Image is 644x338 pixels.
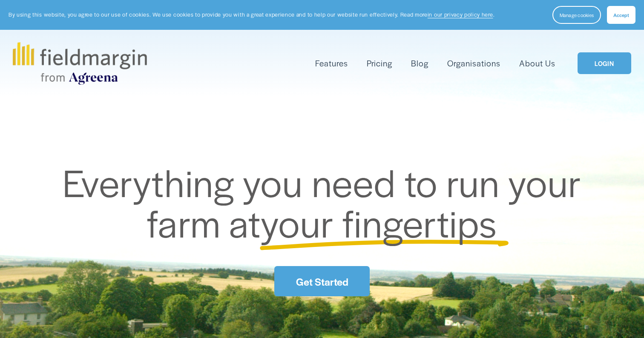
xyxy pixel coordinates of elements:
[607,6,635,24] button: Accept
[13,42,147,85] img: fieldmargin.com
[560,11,594,18] span: Manage cookies
[261,195,497,249] span: your fingertips
[411,56,428,70] a: Blog
[552,6,601,24] button: Manage cookies
[63,155,590,249] span: Everything you need to run your farm at
[519,56,555,70] a: About Us
[613,11,629,18] span: Accept
[315,56,348,70] a: folder dropdown
[447,56,500,70] a: Organisations
[367,56,392,70] a: Pricing
[274,266,370,296] a: Get Started
[578,52,631,74] a: LOGIN
[428,11,493,18] a: in our privacy policy here
[315,57,348,69] span: Features
[9,11,494,19] p: By using this website, you agree to our use of cookies. We use cookies to provide you with a grea...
